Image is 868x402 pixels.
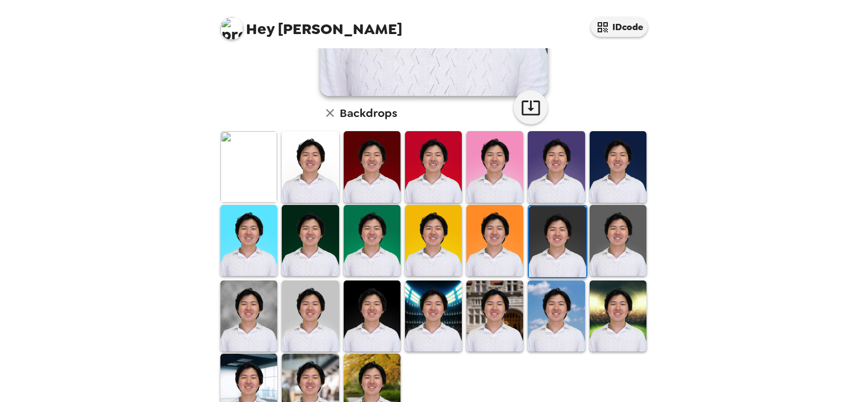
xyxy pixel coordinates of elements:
h6: Backdrops [340,104,397,122]
span: Hey [246,19,274,39]
button: IDcode [591,17,648,37]
img: Original [220,131,277,202]
span: [PERSON_NAME] [220,11,402,37]
img: profile pic [220,17,243,40]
